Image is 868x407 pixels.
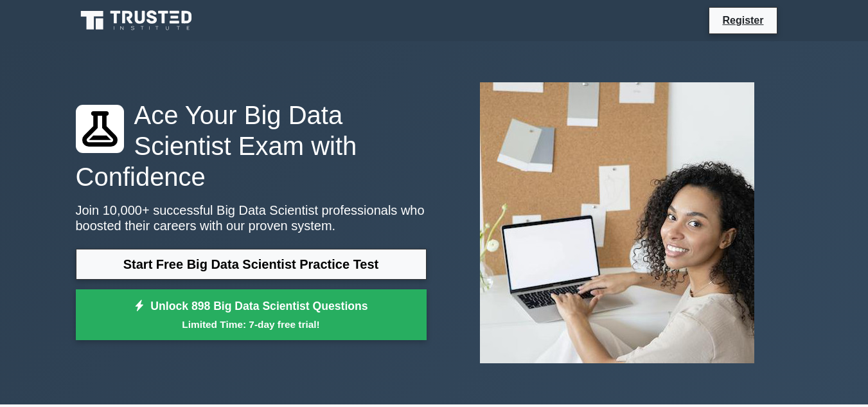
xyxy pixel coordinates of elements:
a: Register [714,12,771,28]
a: Start Free Big Data Scientist Practice Test [76,249,427,280]
p: Join 10,000+ successful Big Data Scientist professionals who boosted their careers with our prove... [76,203,427,233]
a: Unlock 898 Big Data Scientist QuestionsLimited Time: 7-day free trial! [76,289,427,341]
h1: Ace Your Big Data Scientist Exam with Confidence [76,100,427,192]
small: Limited Time: 7-day free trial! [92,317,411,332]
